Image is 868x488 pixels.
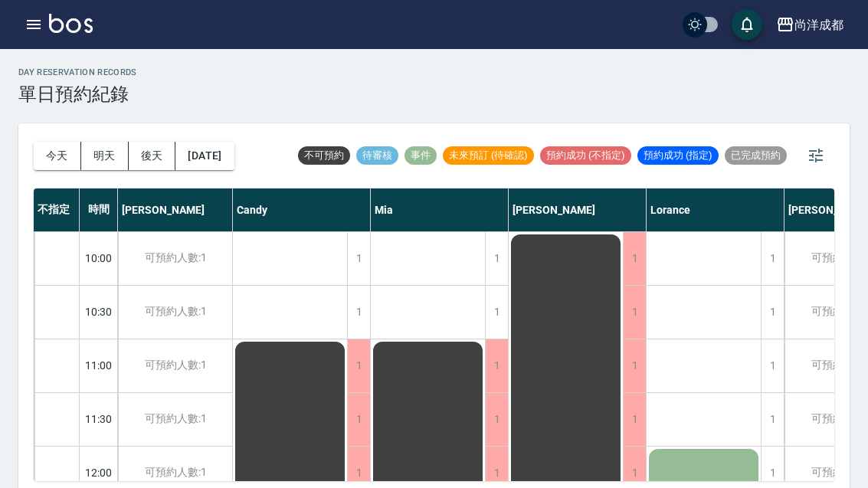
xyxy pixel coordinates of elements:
[371,188,509,231] div: Mia
[118,339,232,392] div: 可預約人數:1
[623,286,646,339] div: 1
[725,149,787,162] span: 已完成預約
[80,231,118,285] div: 10:00
[118,188,233,231] div: [PERSON_NAME]
[540,149,631,162] span: 預約成功 (不指定)
[233,188,371,231] div: Candy
[81,142,129,170] button: 明天
[761,393,784,446] div: 1
[405,149,437,162] span: 事件
[34,188,80,231] div: 不指定
[637,149,719,162] span: 預約成功 (指定)
[761,339,784,392] div: 1
[509,188,647,231] div: [PERSON_NAME]
[347,339,370,392] div: 1
[298,149,350,162] span: 不可預約
[347,286,370,339] div: 1
[18,84,137,105] h3: 單日預約紀錄
[347,393,370,446] div: 1
[118,232,232,285] div: 可預約人數:1
[485,232,508,285] div: 1
[647,188,784,231] div: Lorance
[129,142,176,170] button: 後天
[761,232,784,285] div: 1
[770,9,850,41] button: 尚洋成都
[118,393,232,446] div: 可預約人數:1
[356,149,398,162] span: 待審核
[80,339,118,392] div: 11:00
[485,339,508,392] div: 1
[80,285,118,339] div: 10:30
[34,142,81,170] button: 今天
[49,14,93,33] img: Logo
[443,149,534,162] span: 未來預訂 (待確認)
[80,392,118,446] div: 11:30
[623,339,646,392] div: 1
[623,232,646,285] div: 1
[794,15,843,34] div: 尚洋成都
[175,142,234,170] button: [DATE]
[18,67,137,77] h2: day Reservation records
[118,286,232,339] div: 可預約人數:1
[761,286,784,339] div: 1
[732,9,762,40] button: save
[485,393,508,446] div: 1
[80,188,118,231] div: 時間
[485,286,508,339] div: 1
[347,232,370,285] div: 1
[623,393,646,446] div: 1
